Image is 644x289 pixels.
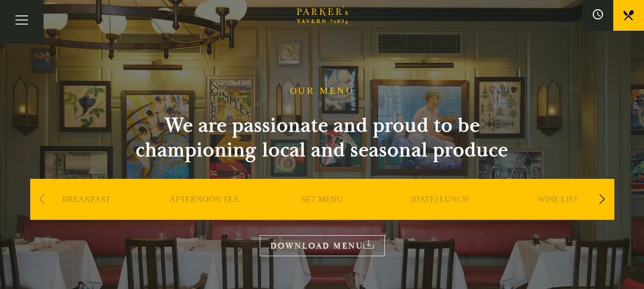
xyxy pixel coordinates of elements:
[537,194,578,235] a: WINE LIST
[290,86,355,97] h1: OUR MENU
[266,179,379,251] div: 3 / 9
[595,188,609,211] div: Next slide
[30,179,143,251] div: 1 / 9
[301,194,343,235] a: SET MENU
[170,194,239,235] a: AFTERNOON TEA
[384,179,496,251] div: 4 / 9
[35,188,49,211] div: Previous slide
[260,235,385,256] a: DOWNLOAD MENU
[411,194,469,235] a: [DATE] LUNCH
[117,113,527,162] h2: We are passionate and proud to be championing local and seasonal produce
[502,179,614,251] div: 5 / 9
[148,179,261,251] div: 2 / 9
[62,194,111,235] a: BREAKFAST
